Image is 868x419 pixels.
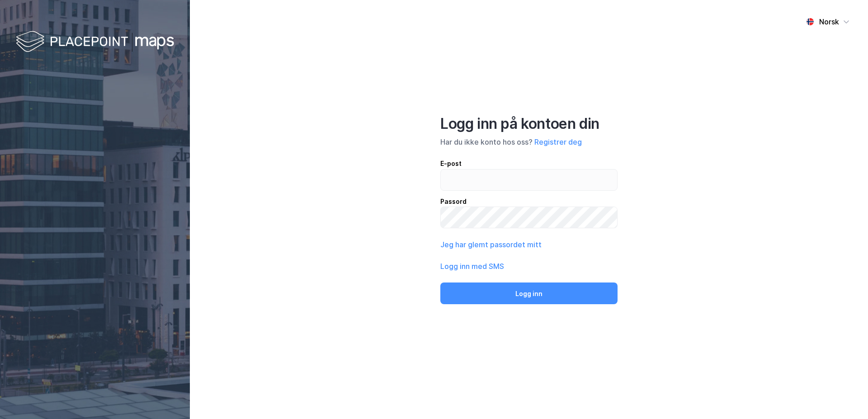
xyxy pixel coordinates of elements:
button: Logg inn [440,282,618,304]
div: Logg inn på kontoen din [440,115,618,133]
div: Har du ikke konto hos oss? [440,137,618,147]
div: Norsk [819,16,839,27]
div: Passord [440,196,618,207]
div: E-post [440,158,618,169]
button: Jeg har glemt passordet mitt [440,239,542,250]
button: Logg inn med SMS [440,261,504,272]
button: Registrer deg [534,137,582,147]
img: logo-white.f07954bde2210d2a523dddb988cd2aa7.svg [16,29,174,56]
